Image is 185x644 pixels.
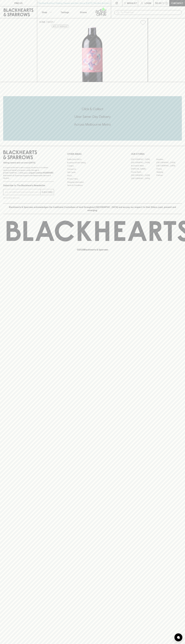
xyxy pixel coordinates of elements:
[67,180,118,184] a: Shipping Information
[56,6,74,18] a: Tastings
[52,25,69,28] button: Add to wishlist
[5,206,180,212] p: Blackhearts & Sparrows acknowledges the traditional Custodians of land throughout [GEOGRAPHIC_DAT...
[131,152,182,156] p: OUR STORES
[39,21,45,23] a: HOME
[171,2,183,5] p: Checkout
[3,161,54,164] p: Sibling owned and run since [DATE]
[131,167,156,170] a: [PERSON_NAME]
[67,184,118,187] a: Terms & Conditions
[3,122,182,127] h5: Across Melbourne Metro
[3,96,182,141] div: Call to action block
[67,152,118,156] p: OTHER AREAS
[131,164,156,167] a: Brunswick West
[37,6,56,18] button: Shop
[145,2,151,5] p: Login
[156,170,182,174] a: Geelong
[131,158,156,161] a: [GEOGRAPHIC_DATA]
[41,189,54,195] button: SUBSCRIBE
[127,2,137,5] p: Wishlist
[42,11,47,14] p: Shop
[131,161,156,164] a: [GEOGRAPHIC_DATA]
[3,184,54,187] p: Subscribe to The Blackhearts Newsletter
[131,170,156,174] a: Fitzroy North
[67,158,118,161] a: Bottle Drop FAQ's
[67,164,118,167] a: Careers
[3,107,182,111] h5: Click & Collect
[3,166,54,179] p: It is against the law to sell or supply alcohol to, or to obtain alcohol on behalf of a person un...
[67,161,118,164] a: Business & Bulk Gifting
[80,11,87,14] p: Stores
[14,2,23,5] p: FIND US
[47,21,53,23] a: SHOP
[166,2,167,4] p: 0
[156,167,182,170] a: Fitzroy
[61,11,69,14] p: Tastings
[156,174,182,177] a: Prahran
[67,174,118,177] a: FAQ's
[121,10,180,15] input: Try "Pinot noir"
[155,2,162,5] p: $0.00
[156,158,182,161] a: Braddon
[156,164,182,167] a: [GEOGRAPHIC_DATA]
[37,27,148,82] img: 40279.png
[131,177,156,180] a: [GEOGRAPHIC_DATA]
[42,191,53,194] p: SUBSCRIBE
[139,19,147,26] button: Add to wishlist
[29,172,53,174] strong: Liquor License #32064953
[3,114,182,119] h5: Uber Same-Day Delivery
[3,197,54,199] p: We will never spam you
[67,177,118,180] a: Privacy Policy
[156,161,182,164] a: [GEOGRAPHIC_DATA]
[177,636,180,639] img: bubble-icon
[67,167,118,171] a: Contact Us
[5,190,40,194] input: e.g. jane@blackheartsandsparrows.com.au
[74,6,93,18] a: Stores
[67,171,118,174] a: Gift Cards
[131,174,156,177] a: [GEOGRAPHIC_DATA]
